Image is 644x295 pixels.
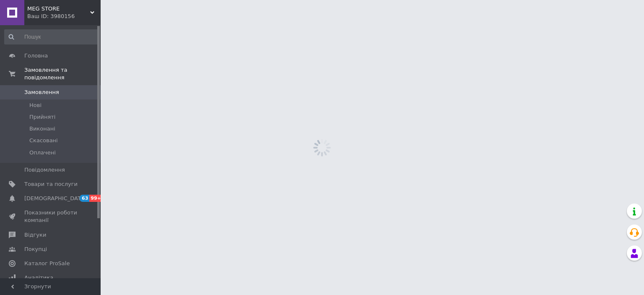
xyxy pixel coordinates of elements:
[24,231,46,239] span: Відгуки
[29,137,58,144] span: Скасовані
[29,102,42,109] span: Нові
[4,29,99,44] input: Пошук
[24,52,48,60] span: Головна
[24,89,59,96] span: Замовлення
[27,5,90,13] span: MEG STORE
[24,166,65,174] span: Повідомлення
[24,209,78,224] span: Показники роботи компанії
[89,195,103,202] span: 99+
[24,180,78,188] span: Товари та послуги
[24,274,53,282] span: Аналітика
[24,195,86,202] span: [DEMOGRAPHIC_DATA]
[24,66,101,81] span: Замовлення та повідомлення
[29,113,55,121] span: Прийняті
[24,245,47,253] span: Покупці
[29,149,56,157] span: Оплачені
[29,125,55,133] span: Виконані
[24,260,70,267] span: Каталог ProSale
[27,13,101,20] div: Ваш ID: 3980156
[80,195,89,202] span: 63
